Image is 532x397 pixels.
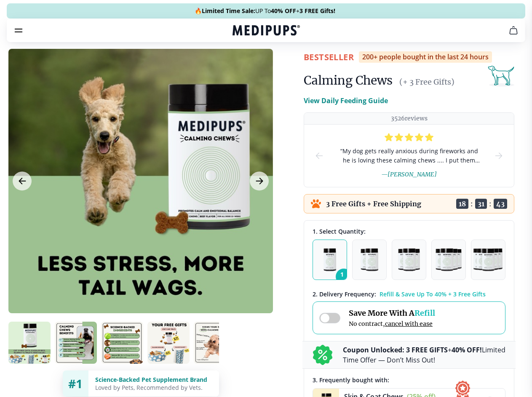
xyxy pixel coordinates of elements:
[95,384,212,392] div: Loved by Pets, Recommended by Vets.
[313,227,505,235] div: 1. Select Quantity:
[336,269,352,285] span: 1
[304,96,388,106] p: View Daily Feeding Guide
[414,308,435,318] span: Refill
[489,200,492,208] span: :
[13,25,24,35] button: burger-menu
[381,171,437,178] span: — [PERSON_NAME]
[503,20,524,40] button: cart
[473,248,503,271] img: Pack of 5 - Natural Dog Supplements
[349,308,435,318] span: Save More With A
[233,24,300,38] a: Medipups
[398,248,420,271] img: Pack of 3 - Natural Dog Supplements
[250,172,269,191] button: Next Image
[147,322,190,364] img: Calming Chews | Natural Dog Supplements
[13,172,32,191] button: Previous Image
[399,77,454,87] span: (+ 3 Free Gifts)
[313,240,347,280] button: 1
[95,376,212,384] div: Science-Backed Pet Supplement Brand
[359,51,492,63] div: 200+ people bought in the last 24 hours
[380,290,486,298] span: Refill & Save Up To 40% + 3 Free Gifts
[391,115,428,123] p: 3526 reviews
[195,7,335,15] span: 🔥 UP To +
[361,248,378,271] img: Pack of 2 - Natural Dog Supplements
[385,320,433,328] span: cancel with ease
[475,199,487,209] span: 31
[326,200,421,208] p: 3 Free Gifts + Free Shipping
[323,248,337,271] img: Pack of 1 - Natural Dog Supplements
[494,125,504,187] button: next-slide
[471,200,473,208] span: :
[194,322,236,364] img: Calming Chews | Natural Dog Supplements
[304,51,354,63] span: BestSeller
[313,376,389,384] span: 3 . Frequently bought with:
[343,345,505,365] p: + Limited Time Offer — Don’t Miss Out!
[304,73,393,88] h1: Calming Chews
[456,199,468,209] span: 18
[101,322,143,364] img: Calming Chews | Natural Dog Supplements
[452,345,482,354] b: 40% OFF!
[313,290,376,298] span: 2 . Delivery Frequency:
[436,248,461,271] img: Pack of 4 - Natural Dog Supplements
[68,376,83,392] span: #1
[314,125,324,187] button: prev-slide
[338,147,480,165] span: “ My dog gets really anxious during fireworks and he is loving these calming chews .... I put the...
[494,199,507,209] span: 43
[349,320,435,328] span: No contract,
[343,345,448,354] b: Coupon Unlocked: 3 FREE GIFTS
[55,322,97,364] img: Calming Chews | Natural Dog Supplements
[8,322,51,364] img: Calming Chews | Natural Dog Supplements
